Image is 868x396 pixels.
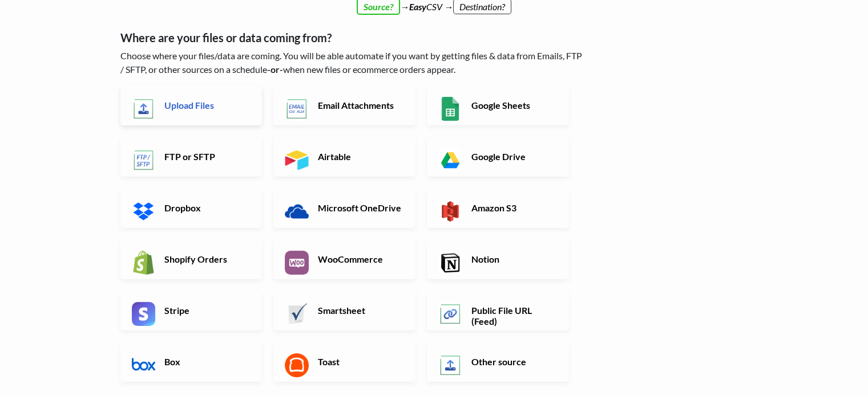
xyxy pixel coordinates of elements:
[273,342,415,382] a: Toast
[469,202,558,213] h6: Amazon S3
[438,199,462,223] img: Amazon S3 App & API
[427,137,569,177] a: Google Drive
[427,239,569,279] a: Notion
[427,85,569,125] a: Google Sheets
[315,100,405,111] h6: Email Attachments
[285,148,309,172] img: Airtable App & API
[438,353,462,377] img: Other Source App & API
[132,251,156,275] img: Shopify App & API
[120,85,263,125] a: Upload Files
[438,148,462,172] img: Google Drive App & API
[285,353,309,377] img: Toast App & API
[132,199,156,223] img: Dropbox App & API
[162,254,251,264] h6: Shopify Orders
[469,305,558,326] h6: Public File URL (Feed)
[273,85,415,125] a: Email Attachments
[120,188,263,228] a: Dropbox
[120,31,586,44] h5: Where are your files or data coming from?
[162,356,251,367] h6: Box
[285,199,309,223] img: Microsoft OneDrive App & API
[162,100,251,111] h6: Upload Files
[469,151,558,162] h6: Google Drive
[162,151,251,162] h6: FTP or SFTP
[315,151,405,162] h6: Airtable
[315,356,405,367] h6: Toast
[132,148,156,172] img: FTP or SFTP App & API
[273,137,415,177] a: Airtable
[120,49,586,76] p: Choose where your files/data are coming. You will be able automate if you want by getting files &...
[315,305,405,316] h6: Smartsheet
[120,291,263,330] a: Stripe
[132,353,156,377] img: Box App & API
[315,254,405,264] h6: WooCommerce
[273,291,415,330] a: Smartsheet
[285,251,309,275] img: WooCommerce App & API
[438,302,462,326] img: Public File URL App & API
[469,100,558,111] h6: Google Sheets
[120,342,263,382] a: Box
[132,97,156,121] img: Upload Files App & API
[267,64,283,75] b: -or-
[273,239,415,279] a: WooCommerce
[315,202,405,213] h6: Microsoft OneDrive
[469,254,558,264] h6: Notion
[438,97,462,121] img: Google Sheets App & API
[285,302,309,326] img: Smartsheet App & API
[120,137,263,177] a: FTP or SFTP
[132,302,156,326] img: Stripe App & API
[162,305,251,316] h6: Stripe
[427,342,569,382] a: Other source
[427,291,569,330] a: Public File URL (Feed)
[811,339,854,382] iframe: Drift Widget Chat Controller
[162,202,251,213] h6: Dropbox
[273,188,415,228] a: Microsoft OneDrive
[427,188,569,228] a: Amazon S3
[469,356,558,367] h6: Other source
[120,239,263,279] a: Shopify Orders
[285,97,309,121] img: Email New CSV or XLSX File App & API
[438,251,462,275] img: Notion App & API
